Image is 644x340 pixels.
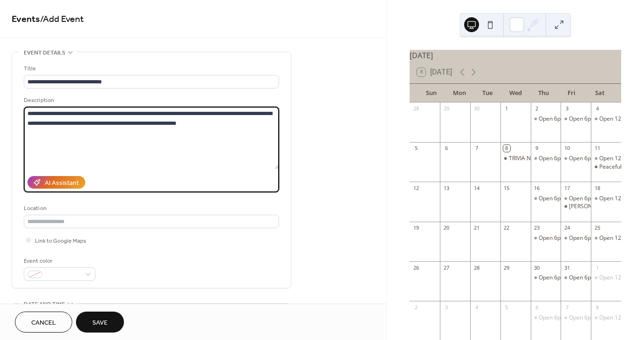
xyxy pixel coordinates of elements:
[591,195,621,203] div: Open 12p-7p
[412,264,419,271] div: 26
[534,304,541,311] div: 6
[594,264,601,271] div: 1
[539,234,569,242] div: Open 6p-9p
[569,195,599,203] div: Open 6p-9p
[599,195,633,203] div: Open 12p-7p
[594,224,601,231] div: 25
[531,234,561,242] div: Open 6p-9p
[443,145,450,152] div: 6
[35,236,86,246] span: Link to Google Maps
[586,84,614,102] div: Sat
[534,184,541,191] div: 16
[531,274,561,282] div: Open 6p-9p
[531,115,561,123] div: Open 6p-9p
[599,234,633,242] div: Open 12p-7p
[563,304,570,311] div: 7
[473,145,480,152] div: 7
[445,84,473,102] div: Mon
[412,224,419,231] div: 19
[599,115,633,123] div: Open 12p-7p
[594,304,601,311] div: 8
[500,155,531,163] div: TRIVIA NIGHT IS BACK
[443,184,450,191] div: 13
[563,105,570,112] div: 3
[503,264,510,271] div: 29
[473,224,480,231] div: 21
[539,314,569,322] div: Open 6p-9p
[599,314,633,322] div: Open 12p-7p
[503,304,510,311] div: 5
[417,84,445,102] div: Sun
[563,264,570,271] div: 31
[594,105,601,112] div: 4
[594,145,601,152] div: 11
[473,184,480,191] div: 14
[561,314,591,322] div: Open 6p-9p
[76,312,124,333] button: Save
[531,155,561,163] div: Open 6p-9p
[594,184,601,191] div: 18
[599,155,633,163] div: Open 12p-7p
[24,48,65,58] span: Event details
[539,155,569,163] div: Open 6p-9p
[563,224,570,231] div: 24
[92,318,108,328] span: Save
[24,95,277,105] div: Description
[473,105,480,112] div: 30
[534,145,541,152] div: 9
[534,105,541,112] div: 2
[503,224,510,231] div: 22
[12,10,40,28] a: Events
[569,115,599,123] div: Open 6p-9p
[539,274,569,282] div: Open 6p-9p
[15,312,72,333] button: Cancel
[443,224,450,231] div: 20
[599,274,633,282] div: Open 12p-7p
[24,64,277,74] div: Title
[561,115,591,123] div: Open 6p-9p
[473,264,480,271] div: 28
[557,84,585,102] div: Fri
[534,264,541,271] div: 30
[561,234,591,242] div: Open 6p-9p
[24,299,65,309] span: Date and time
[591,163,621,171] div: Peaceful Outlaws 3p-6p
[531,314,561,322] div: Open 6p-9p
[561,274,591,282] div: Open 6p-9p
[569,203,629,211] div: [PERSON_NAME] 6p-9p
[591,115,621,123] div: Open 12p-7p
[561,155,591,163] div: Open 6p-9p
[45,178,79,188] div: AI Assistant
[410,50,621,61] div: [DATE]
[563,145,570,152] div: 10
[539,115,569,123] div: Open 6p-9p
[591,314,621,322] div: Open 12p-7p
[591,234,621,242] div: Open 12p-7p
[412,145,419,152] div: 5
[569,314,599,322] div: Open 6p-9p
[473,304,480,311] div: 4
[40,10,84,28] span: / Add Event
[27,176,85,189] button: AI Assistant
[443,304,450,311] div: 3
[561,203,591,211] div: Rob Mordan 6p-9p
[591,155,621,163] div: Open 12p-7p
[591,274,621,282] div: Open 12p-7p
[569,155,599,163] div: Open 6p-9p
[24,256,94,266] div: Event color
[443,105,450,112] div: 29
[412,304,419,311] div: 2
[531,195,561,203] div: Open 6p-9p
[503,184,510,191] div: 15
[412,105,419,112] div: 28
[473,84,501,102] div: Tue
[539,195,569,203] div: Open 6p-9p
[24,204,277,213] div: Location
[569,234,599,242] div: Open 6p-9p
[443,264,450,271] div: 27
[534,224,541,231] div: 23
[529,84,557,102] div: Thu
[412,184,419,191] div: 12
[31,318,56,328] span: Cancel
